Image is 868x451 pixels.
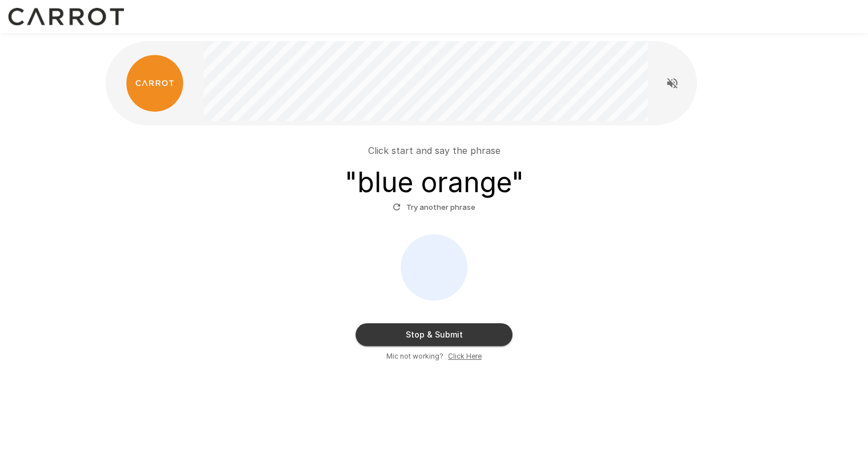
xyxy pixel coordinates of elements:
[345,166,524,198] h3: " blue orange "
[661,72,684,95] button: Read questions aloud
[126,55,183,112] img: carrot_logo.png
[390,198,478,216] button: Try another phrase
[368,144,500,157] p: Click start and say the phrase
[386,351,443,362] span: Mic not working?
[448,352,482,360] u: Click Here
[356,323,512,346] button: Stop & Submit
